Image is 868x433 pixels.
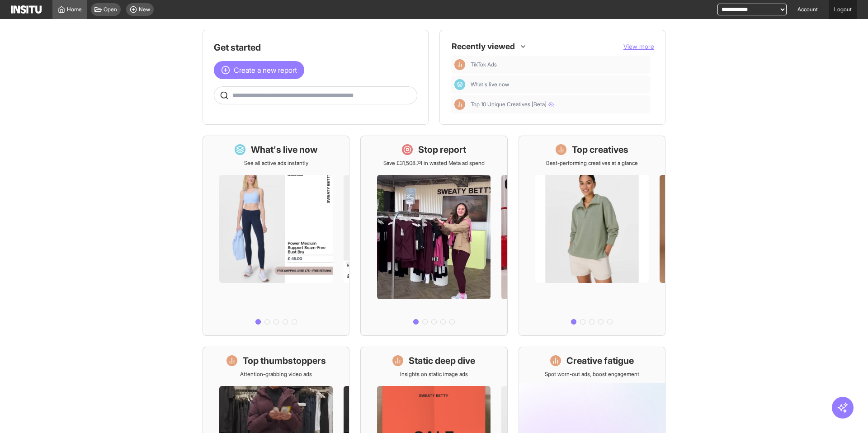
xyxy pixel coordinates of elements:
a: What's live nowSee all active ads instantly [203,136,349,336]
span: Create a new report [234,65,297,75]
h1: Static deep dive [409,354,475,367]
p: Insights on static image ads [400,371,468,378]
div: Insights [454,59,465,70]
img: Logo [11,5,42,14]
p: Best-performing creatives at a glance [546,160,638,167]
button: Create a new report [214,61,304,79]
a: Top creativesBest-performing creatives at a glance [519,136,665,336]
h1: Top thumbstoppers [243,354,326,367]
button: View more [623,42,654,51]
span: TikTok Ads [471,61,497,68]
span: Top 10 Unique Creatives [Beta] [471,101,554,108]
h1: What's live now [251,143,318,156]
span: View more [623,42,654,50]
span: New [139,6,150,13]
p: Save £31,508.74 in wasted Meta ad spend [383,160,485,167]
span: Home [67,6,82,13]
h1: Get started [214,41,417,54]
span: TikTok Ads [471,61,647,68]
h1: Stop report [418,143,466,156]
h1: Top creatives [572,143,628,156]
div: Dashboard [454,79,465,90]
span: What's live now [471,81,647,88]
span: Top 10 Unique Creatives [Beta] [471,101,647,108]
span: Open [104,6,117,13]
span: What's live now [471,81,509,88]
a: Stop reportSave £31,508.74 in wasted Meta ad spend [360,136,507,336]
div: Insights [454,99,465,110]
p: See all active ads instantly [244,160,308,167]
p: Attention-grabbing video ads [240,371,312,378]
